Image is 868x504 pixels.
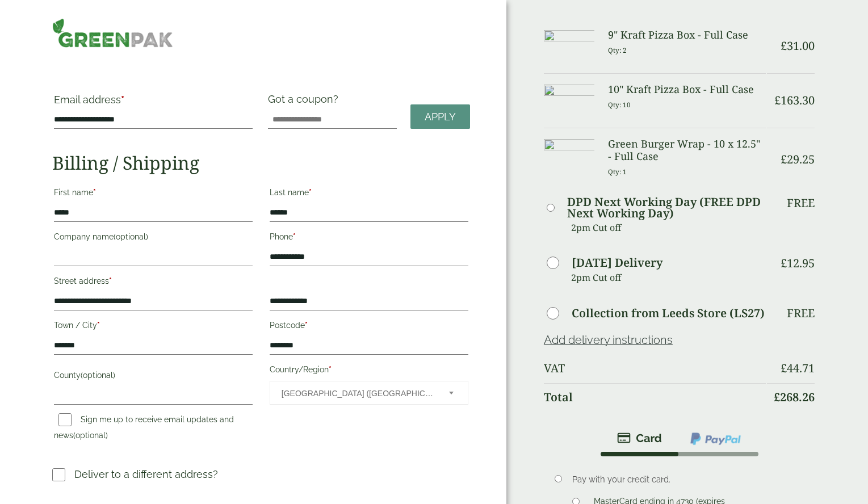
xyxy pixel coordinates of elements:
span: Apply [425,111,456,123]
img: GreenPak Supplies [52,18,174,48]
img: stripe.png [617,431,662,445]
h3: Green Burger Wrap - 10 x 12.5" - Full Case [608,138,766,162]
small: Qty: 10 [608,100,631,109]
th: VAT [544,355,766,382]
span: £ [781,38,787,53]
label: DPD Next Working Day (FREE DPD Next Working Day) [567,196,766,219]
abbr: required [309,188,312,197]
p: Free [787,196,815,210]
abbr: required [109,276,112,285]
p: Free [787,306,815,320]
span: £ [774,93,781,108]
img: ppcp-gateway.png [689,431,742,446]
p: 2pm Cut off [571,219,766,236]
span: £ [781,360,787,376]
bdi: 29.25 [781,152,815,167]
label: Got a coupon? [268,93,343,111]
span: (optional) [81,371,115,380]
label: Last name [270,184,468,204]
small: Qty: 2 [608,46,627,54]
label: Phone [270,229,468,248]
p: Deliver to a different address? [74,467,218,482]
input: Sign me up to receive email updates and news(optional) [58,413,72,426]
abbr: required [93,188,96,197]
bdi: 31.00 [781,38,815,53]
label: Email address [54,95,253,111]
label: Postcode [270,317,468,337]
h3: 10" Kraft Pizza Box - Full Case [608,83,766,96]
label: Company name [54,229,253,248]
abbr: required [329,365,332,374]
abbr: required [293,232,296,241]
label: Country/Region [270,362,468,381]
p: Pay with your credit card. [572,473,799,486]
label: Town / City [54,317,253,337]
abbr: required [305,321,308,330]
label: Street address [54,273,253,292]
bdi: 12.95 [781,255,815,271]
small: Qty: 1 [608,167,627,176]
bdi: 44.71 [781,360,815,376]
label: Collection from Leeds Store (LS27) [572,308,765,319]
span: (optional) [73,431,108,440]
th: Total [544,383,766,411]
label: Sign me up to receive email updates and news [54,415,234,443]
a: Apply [410,104,470,129]
bdi: 163.30 [774,93,815,108]
label: County [54,367,253,387]
span: £ [781,152,787,167]
abbr: required [97,321,100,330]
bdi: 268.26 [774,389,815,405]
abbr: required [121,94,124,106]
label: First name [54,184,253,204]
h3: 9" Kraft Pizza Box - Full Case [608,29,766,41]
span: United Kingdom (UK) [282,381,434,405]
label: [DATE] Delivery [572,257,662,268]
p: 2pm Cut off [571,269,766,286]
span: £ [781,255,787,271]
h2: Billing / Shipping [52,152,470,174]
a: Add delivery instructions [544,333,673,347]
span: Country/Region [270,381,468,405]
span: £ [774,389,780,405]
span: (optional) [114,232,148,241]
